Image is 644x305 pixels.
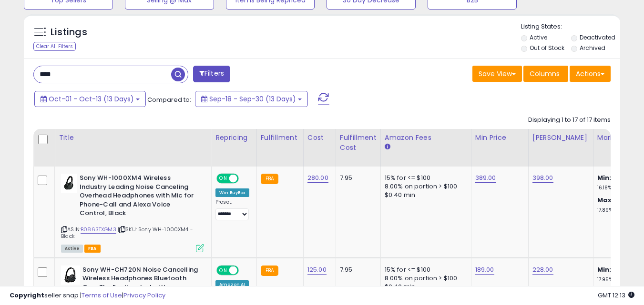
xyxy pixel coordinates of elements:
[261,174,278,184] small: FBA
[215,188,249,197] div: Win BuyBox
[340,133,377,153] div: Fulfillment Cost
[570,66,611,82] button: Actions
[49,94,134,104] span: Oct-01 - Oct-13 (13 Days)
[521,22,620,31] p: Listing States:
[261,133,299,143] div: Fulfillment
[580,33,615,41] label: Deactivated
[385,191,464,199] div: $0.40 min
[472,66,522,82] button: Save View
[385,143,390,151] small: Amazon Fees.
[597,173,612,182] b: Min:
[261,266,278,276] small: FBA
[475,265,494,275] a: 189.00
[340,266,373,274] div: 7.95
[61,266,80,285] img: 31+CMjgVyHL._SL40_.jpg
[530,69,560,79] span: Columns
[307,173,328,183] a: 280.00
[475,173,496,183] a: 389.00
[217,266,229,274] span: ON
[61,174,204,251] div: ASIN:
[532,173,553,183] a: 398.00
[385,174,464,182] div: 15% for <= $100
[598,291,634,300] span: 2025-10-14 12:13 GMT
[82,291,122,300] a: Terms of Use
[340,174,373,182] div: 7.95
[34,91,146,107] button: Oct-01 - Oct-13 (13 Days)
[81,226,116,234] a: B0863TXGM3
[385,133,467,143] div: Amazon Fees
[61,245,83,253] span: All listings currently available for purchase on Amazon
[523,66,568,82] button: Columns
[597,196,614,205] b: Max:
[580,44,605,52] label: Archived
[532,265,553,275] a: 228.00
[193,66,230,82] button: Filters
[195,91,308,107] button: Sep-18 - Sep-30 (13 Days)
[385,182,464,191] div: 8.00% on portion > $100
[123,291,165,300] a: Privacy Policy
[237,266,253,274] span: OFF
[307,133,332,143] div: Cost
[530,33,547,41] label: Active
[530,44,564,52] label: Out of Stock
[385,266,464,274] div: 15% for <= $100
[528,116,611,125] div: Displaying 1 to 17 of 17 items
[209,94,296,104] span: Sep-18 - Sep-30 (13 Days)
[51,26,87,39] h5: Listings
[10,291,165,300] div: seller snap | |
[61,174,77,193] img: 31+1OdrDX+L._SL40_.jpg
[10,291,44,300] strong: Copyright
[33,42,76,51] div: Clear All Filters
[475,133,524,143] div: Min Price
[80,174,195,220] b: Sony WH-1000XM4 Wireless Industry Leading Noise Canceling Overhead Headphones with Mic for Phone-...
[59,133,207,143] div: Title
[215,199,249,220] div: Preset:
[237,175,253,183] span: OFF
[147,95,191,104] span: Compared to:
[307,265,327,275] a: 125.00
[61,226,193,240] span: | SKU: Sony WH-1000XM4 - Black
[597,265,612,274] b: Min:
[385,274,464,283] div: 8.00% on portion > $100
[84,245,101,253] span: FBA
[532,133,589,143] div: [PERSON_NAME]
[215,133,253,143] div: Repricing
[217,175,229,183] span: ON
